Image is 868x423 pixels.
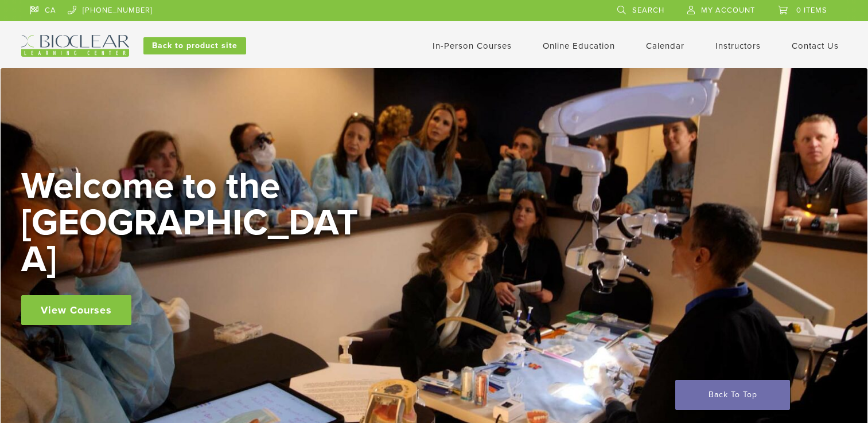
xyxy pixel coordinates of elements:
a: View Courses [21,295,131,325]
a: Online Education [543,41,615,51]
a: In-Person Courses [433,41,512,51]
img: Bioclear [21,35,129,57]
a: Back To Top [675,380,790,410]
span: 0 items [796,6,827,15]
a: Calendar [646,41,684,51]
h2: Welcome to the [GEOGRAPHIC_DATA] [21,168,365,278]
a: Instructors [715,41,761,51]
span: My Account [701,6,755,15]
span: Search [632,6,664,15]
a: Contact Us [792,41,839,51]
a: Back to product site [143,37,246,54]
